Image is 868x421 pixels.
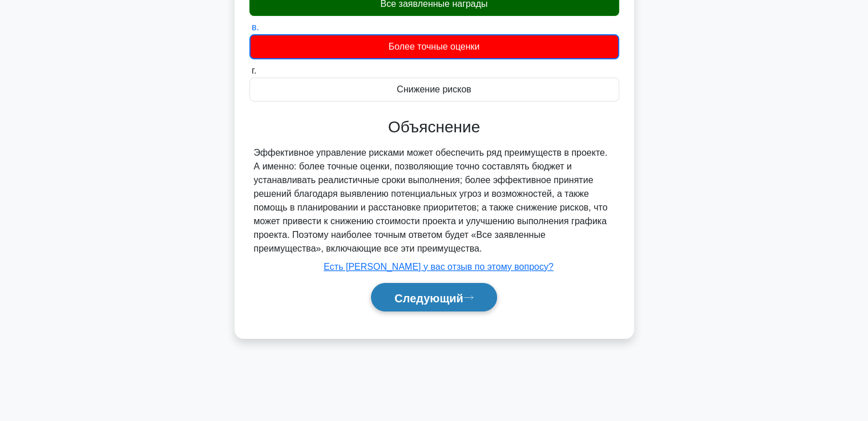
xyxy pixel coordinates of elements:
[371,283,497,312] button: Следующий
[254,148,608,253] font: Эффективное управление рисками может обеспечить ряд преимуществ в проекте. А именно: более точные...
[252,66,256,75] font: г.
[252,22,259,32] font: в.
[397,84,471,94] font: Снижение рисков
[388,118,480,136] font: Объяснение
[324,262,553,272] a: Есть [PERSON_NAME] у вас отзыв по этому вопросу?
[389,42,480,51] font: Более точные оценки
[394,292,463,304] font: Следующий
